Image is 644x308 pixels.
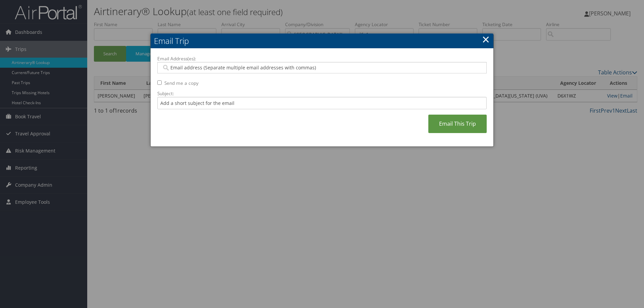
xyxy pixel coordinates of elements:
label: Email Address(es): [157,55,487,62]
input: Email address (Separate multiple email addresses with commas) [162,64,482,71]
label: Send me a copy [164,80,199,86]
input: Add a short subject for the email [157,97,487,109]
a: Email This Trip [428,115,487,133]
label: Subject: [157,90,487,97]
h2: Email Trip [151,34,493,48]
a: × [482,33,490,46]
